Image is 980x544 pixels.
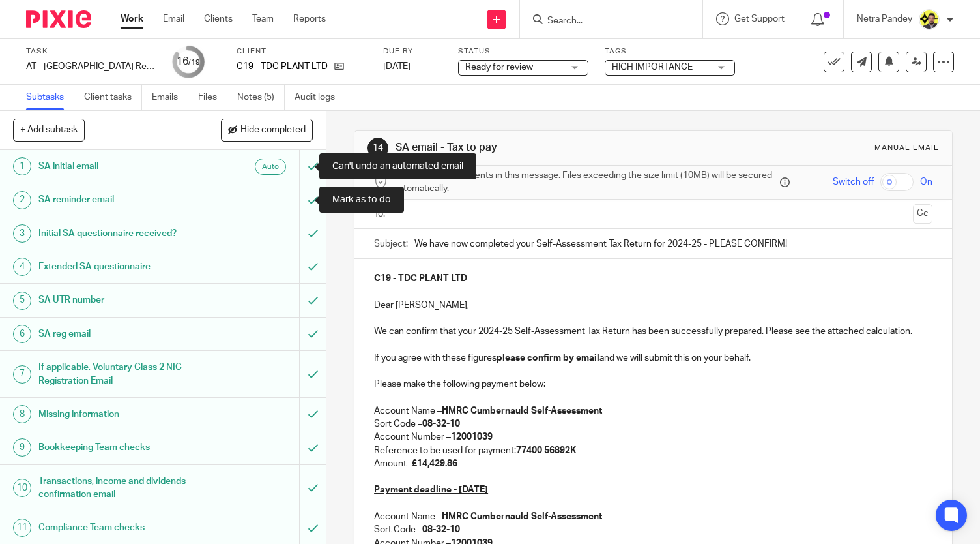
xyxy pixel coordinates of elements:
[38,290,204,310] h1: SA UTR number
[237,85,285,110] a: Notes (5)
[38,157,204,176] h1: SA initial email
[13,479,31,497] div: 10
[465,63,533,72] span: Ready for review
[84,85,142,110] a: Client tasks
[367,138,388,159] div: 14
[26,60,156,73] div: AT - [GEOGRAPHIC_DATA] Return - PE [DATE]
[188,59,200,66] small: /19
[422,525,460,534] strong: 08-32-10
[38,257,204,277] h1: Extended SA questionnaire
[396,141,682,155] h1: SA email - Tax to pay
[13,157,31,175] div: 1
[13,191,31,209] div: 2
[734,14,785,23] span: Get Support
[394,169,777,196] span: Secure the attachments in this message. Files exceeding the size limit (10MB) will be secured aut...
[422,419,460,429] strong: 08-32-10
[38,404,204,424] h1: Missing information
[442,406,529,416] strong: HMRC Cumbernauld
[163,12,184,25] a: Email
[252,12,274,25] a: Team
[198,85,227,110] a: Files
[13,258,31,276] div: 4
[13,224,31,243] div: 3
[26,46,156,57] label: Task
[451,432,493,442] strong: 12001039
[374,237,408,250] label: Subject:
[374,510,932,523] p: Account Name –
[919,9,940,30] img: Netra-New-Starbridge-Yellow.jpg
[26,10,91,28] img: Pixie
[38,190,204,209] h1: SA reminder email
[121,12,143,25] a: Work
[546,16,663,27] input: Search
[374,378,932,391] p: Please make the following payment below:
[38,324,204,344] h1: SA reg email
[295,85,345,110] a: Audit logs
[152,85,188,110] a: Emails
[221,119,313,141] button: Hide completed
[13,405,31,423] div: 8
[374,485,488,494] u: Payment deadline - [DATE]
[374,325,932,338] p: We can confirm that your 2024-25 Self-Assessment Tax Return has been successfully prepared. Pleas...
[913,204,932,224] button: Cc
[38,224,204,243] h1: Initial SA questionnaire received?
[293,12,326,25] a: Reports
[605,46,735,57] label: Tags
[458,46,588,57] label: Status
[383,46,442,57] label: Due by
[531,406,602,416] strong: Self-Assessment
[833,175,874,189] span: Switch off
[240,125,306,136] span: Hide completed
[442,512,529,521] strong: HMRC Cumbernauld
[237,60,328,73] p: C19 - TDC PLANT LTD
[374,431,932,444] p: Account Number –
[204,12,233,25] a: Clients
[13,519,31,537] div: 11
[255,159,286,175] div: Auto
[612,63,693,72] span: HIGH IMPORTANCE
[374,404,932,417] p: Account Name –
[13,292,31,310] div: 5
[374,207,388,220] label: To:
[497,354,599,363] strong: please confirm by email
[374,523,932,536] p: Sort Code –
[26,85,74,110] a: Subtasks
[38,518,204,537] h1: Compliance Team checks
[374,274,467,283] strong: C19 - TDC PLANT LTD
[177,54,200,69] div: 16
[38,472,204,505] h1: Transactions, income and dividends confirmation email
[383,62,411,71] span: [DATE]
[412,459,457,468] strong: £14,429.86
[531,512,602,521] strong: Self-Assessment
[13,365,31,384] div: 7
[374,457,932,470] p: Amount -
[857,12,912,25] p: Netra Pandey
[374,444,932,457] p: Reference to be used for payment:
[26,60,156,73] div: AT - SA Return - PE 05-04-2025
[874,143,939,153] div: Manual email
[13,119,85,141] button: + Add subtask
[374,299,932,312] p: Dear [PERSON_NAME],
[516,446,576,455] strong: 77400 56892K
[374,417,932,431] p: Sort Code –
[374,352,932,365] p: If you agree with these figures and we will submit this on your behalf.
[920,175,932,189] span: On
[237,46,367,57] label: Client
[13,325,31,343] div: 6
[13,438,31,457] div: 9
[38,438,204,457] h1: Bookkeeping Team checks
[38,357,204,391] h1: If applicable, Voluntary Class 2 NIC Registration Email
